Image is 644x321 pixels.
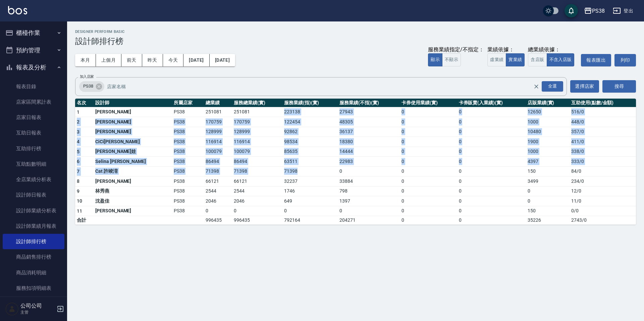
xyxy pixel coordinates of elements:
td: 170759 [232,117,282,127]
td: 0 [457,127,526,137]
span: 4 [77,139,79,144]
td: 116914 [232,137,282,147]
a: 互助排行榜 [3,141,64,156]
td: 33884 [338,176,400,186]
td: 411 / 0 [570,137,636,147]
button: 今天 [163,54,184,66]
td: 12650 [526,107,570,117]
button: 登出 [610,5,636,17]
th: 服務業績(指)(實) [282,99,338,107]
td: 0 [400,176,457,186]
td: 10480 [526,127,570,137]
input: 店家名稱 [105,81,545,92]
td: 4397 [526,157,570,167]
td: 27943 [338,107,400,117]
button: 不含入店販 [547,53,575,66]
td: Selina [PERSON_NAME] [94,157,172,167]
td: 996435 [204,216,232,225]
button: 上個月 [96,54,121,66]
td: 0 [400,147,457,157]
td: 516 / 0 [570,107,636,117]
button: 報表及分析 [3,59,64,76]
a: 店販抽成明細 [3,296,64,311]
a: 商品消耗明細 [3,265,64,280]
td: 0 [232,206,282,216]
button: 選擇店家 [570,80,599,93]
td: 92862 [282,127,338,137]
td: 2743 / 0 [570,216,636,225]
td: 0 [457,157,526,167]
th: 所屬店家 [172,99,204,107]
th: 設計師 [94,99,172,107]
div: 業績依據： [487,46,525,53]
span: 1 [77,109,79,115]
a: 設計師排行榜 [3,234,64,249]
td: 2544 [232,186,282,196]
td: 11 / 0 [570,196,636,206]
button: 虛業績 [487,53,506,66]
td: [PERSON_NAME] [94,117,172,127]
td: 66121 [204,176,232,186]
td: 0 [457,137,526,147]
td: 85635 [282,147,338,157]
td: 150 [526,166,570,176]
a: 設計師日報表 [3,187,64,203]
button: 不顯示 [442,53,461,66]
td: 0 [457,196,526,206]
td: 0 / 0 [570,206,636,216]
td: 98534 [282,137,338,147]
th: 總業績 [204,99,232,107]
span: 11 [77,208,83,214]
button: [DATE] [210,54,235,66]
td: 0 [457,176,526,186]
td: 251081 [232,107,282,117]
th: 服務總業績(實) [232,99,282,107]
button: 含店販 [528,53,547,66]
td: 448 / 0 [570,117,636,127]
td: [PERSON_NAME]娃 [94,147,172,157]
span: 10 [77,198,83,204]
td: PS38 [172,166,204,176]
a: 店家區間累計表 [3,94,64,110]
td: 2544 [204,186,232,196]
button: 昨天 [142,54,163,66]
span: 6 [77,159,79,164]
td: 649 [282,196,338,206]
td: 357 / 0 [570,127,636,137]
td: 14444 [338,147,400,157]
div: PS38 [79,81,104,92]
td: 150 [526,206,570,216]
div: 總業績依據： [528,46,578,53]
td: 66121 [232,176,282,186]
button: 前天 [121,54,142,66]
a: 服務扣項明細表 [3,280,64,296]
td: PS38 [172,157,204,167]
td: 1397 [338,196,400,206]
td: 71398 [204,166,232,176]
td: 18380 [338,137,400,147]
a: 設計師業績分析表 [3,203,64,218]
button: save [565,4,578,17]
td: 1746 [282,186,338,196]
td: 0 [400,196,457,206]
a: 互助點數明細 [3,156,64,172]
span: 5 [77,149,79,154]
td: 36137 [338,127,400,137]
td: 0 [400,166,457,176]
td: 12 / 0 [570,186,636,196]
span: PS38 [79,83,97,90]
td: 0 [338,206,400,216]
td: 1000 [526,147,570,157]
table: a dense table [75,99,636,225]
button: Clear [532,82,541,91]
a: 店家日報表 [3,110,64,125]
button: 本月 [75,54,96,66]
div: 服務業績指定/不指定： [428,46,484,53]
td: PS38 [172,206,204,216]
td: 0 [457,147,526,157]
th: 互助使用(點數/金額) [570,99,636,107]
span: 8 [77,178,79,184]
td: 22983 [338,157,400,167]
td: PS38 [172,107,204,117]
td: 32237 [282,176,338,186]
